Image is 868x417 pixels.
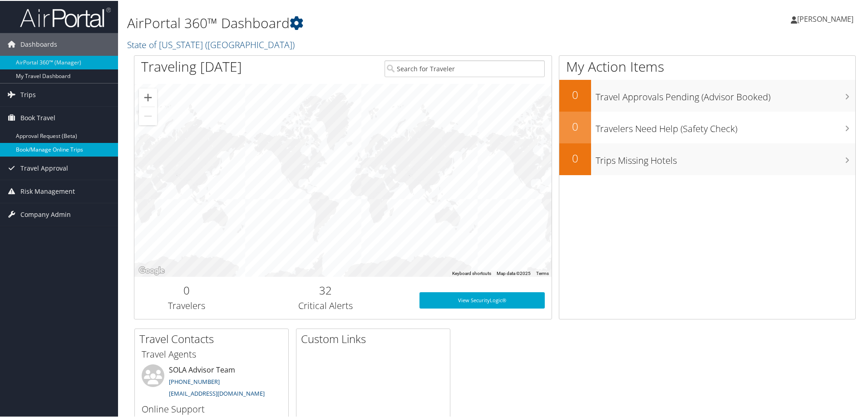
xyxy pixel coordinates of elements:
a: [PHONE_NUMBER] [169,377,220,385]
h3: Online Support [142,402,281,415]
span: Company Admin [20,202,71,225]
button: Keyboard shortcuts [452,270,491,276]
a: 0Trips Missing Hotels [559,142,855,174]
a: Terms (opens in new tab) [536,270,549,275]
span: Book Travel [20,106,55,128]
h3: Trips Missing Hotels [596,149,855,166]
h1: Traveling [DATE] [141,56,242,75]
span: Risk Management [20,179,75,202]
a: State of [US_STATE] ([GEOGRAPHIC_DATA]) [127,38,297,50]
a: [PERSON_NAME] [791,5,863,32]
button: Zoom in [139,88,157,106]
h3: Travel Approvals Pending (Advisor Booked) [596,85,855,103]
h3: Travel Agents [142,347,281,360]
span: Travel Approval [20,156,68,179]
h1: AirPortal 360™ Dashboard [127,13,617,32]
span: Map data ©2025 [497,270,531,275]
a: Open this area in Google Maps (opens a new window) [137,264,167,276]
h2: 0 [559,86,591,102]
h2: 0 [559,150,591,165]
h3: Travelers Need Help (Safety Check) [596,117,855,134]
h2: 0 [141,282,232,297]
img: Google [137,264,167,276]
h1: My Action Items [559,56,855,75]
h2: Travel Contacts [139,330,288,346]
h3: Critical Alerts [246,299,406,311]
h2: 0 [559,118,591,133]
span: Dashboards [20,32,57,55]
span: [PERSON_NAME] [797,13,853,23]
img: airportal-logo.png [20,6,111,27]
a: 0Travelers Need Help (Safety Check) [559,111,855,142]
li: SOLA Advisor Team [137,363,286,401]
h2: Custom Links [301,330,450,346]
a: 0Travel Approvals Pending (Advisor Booked) [559,79,855,111]
input: Search for Traveler [385,59,545,76]
button: Zoom out [139,106,157,124]
h2: 32 [246,282,406,297]
a: View SecurityLogic® [419,291,545,308]
a: [EMAIL_ADDRESS][DOMAIN_NAME] [169,388,265,397]
span: Trips [20,83,36,105]
h3: Travelers [141,299,232,311]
